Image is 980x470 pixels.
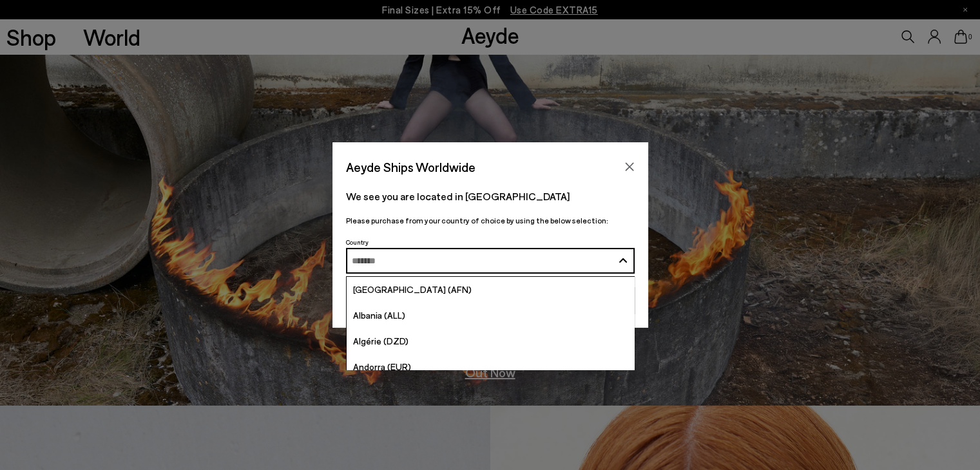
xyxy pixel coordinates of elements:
[347,303,634,328] a: Albania (ALL)
[347,277,634,303] a: [GEOGRAPHIC_DATA] (AFN)
[353,361,411,372] span: Andorra (EUR)
[353,335,408,346] span: Algérie (DZD)
[352,256,613,266] input: Search and Enter
[346,156,476,178] span: Aeyde Ships Worldwide
[346,214,635,227] p: Please purchase from your country of choice by using the below selection:
[347,354,634,380] a: Andorra (EUR)
[347,328,634,354] a: Algérie (DZD)
[346,238,369,246] span: Country
[620,157,639,176] button: Close
[346,189,635,204] p: We see you are located in [GEOGRAPHIC_DATA]
[353,310,405,321] span: Albania (ALL)
[353,284,472,295] span: [GEOGRAPHIC_DATA] (AFN)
